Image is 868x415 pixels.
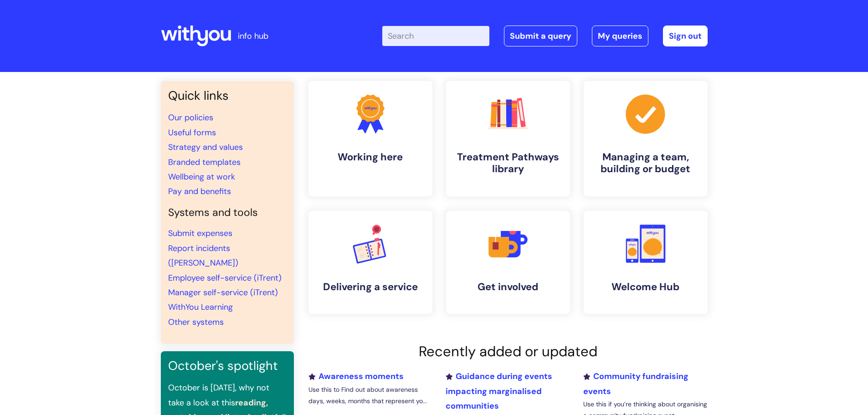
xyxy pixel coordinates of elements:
[168,302,233,313] a: WithYou Learning
[584,81,708,196] a: Managing a team, building or budget
[308,371,404,382] a: Awareness moments
[504,26,577,46] a: Submit a query
[446,81,570,196] a: Treatment Pathways library
[583,371,688,396] a: Community fundraising events
[168,142,243,153] a: Strategy and values
[453,281,563,293] h4: Get involved
[591,281,700,293] h4: Welcome Hub
[663,26,708,46] a: Sign out
[168,243,238,268] a: Report incidents ([PERSON_NAME])
[316,281,425,293] h4: Delivering a service
[168,88,287,103] h3: Quick links
[446,371,552,411] a: Guidance during events impacting marginalised communities
[168,272,282,283] a: Employee self-service (iTrent)
[382,26,489,46] input: Search
[168,171,235,182] a: Wellbeing at work
[168,206,287,219] h4: Systems and tools
[584,211,708,314] a: Welcome Hub
[308,81,432,196] a: Working here
[591,151,700,175] h4: Managing a team, building or budget
[168,287,278,298] a: Manager self-service (iTrent)
[453,151,563,175] h4: Treatment Pathways library
[168,157,241,168] a: Branded templates
[382,26,708,46] div: | -
[446,211,570,314] a: Get involved
[316,151,425,163] h4: Working here
[308,343,708,360] h2: Recently added or updated
[168,359,287,373] h3: October's spotlight
[168,112,213,123] a: Our policies
[308,384,432,407] p: Use this to Find out about awareness days, weeks, months that represent yo...
[168,228,232,239] a: Submit expenses
[168,317,224,328] a: Other systems
[168,127,216,138] a: Useful forms
[308,211,432,314] a: Delivering a service
[592,26,648,46] a: My queries
[238,29,268,43] p: info hub
[168,186,231,197] a: Pay and benefits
